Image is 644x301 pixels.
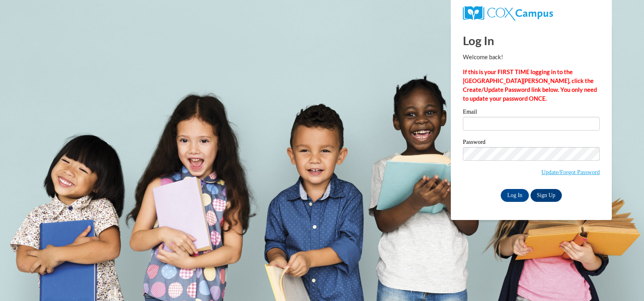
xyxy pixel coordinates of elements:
[541,169,600,175] a: Update/Forgot Password
[530,189,562,202] a: Sign Up
[463,139,600,147] label: Password
[463,69,597,102] strong: If this is your FIRST TIME logging in to the [GEOGRAPHIC_DATA][PERSON_NAME], click the Create/Upd...
[463,53,600,62] p: Welcome back!
[501,189,529,202] input: Log In
[463,6,553,21] img: COX Campus
[463,109,600,117] label: Email
[463,32,600,49] h1: Log In
[463,6,600,21] a: COX Campus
